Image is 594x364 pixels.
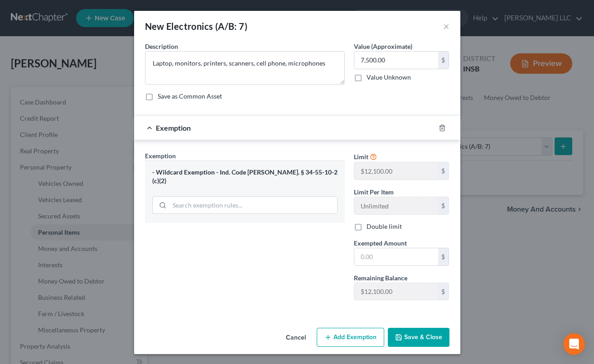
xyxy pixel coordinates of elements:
[317,328,384,347] button: Add Exemption
[438,197,449,214] div: $
[169,197,337,214] input: Search exemption rules...
[443,21,449,32] button: ×
[145,43,178,50] span: Description
[354,248,438,265] input: 0.00
[354,153,368,161] span: Limit
[152,168,338,185] div: - Wildcard Exemption - Ind. Code [PERSON_NAME]. § 34-55-10-2 (c)(2)
[438,283,449,300] div: $
[367,222,402,231] label: Double limit
[354,52,438,69] input: 0.00
[438,52,449,69] div: $
[354,42,412,51] label: Value (Approximate)
[145,20,248,33] div: New Electronics (A/B: 7)
[367,73,411,82] label: Value Unknown
[354,273,407,283] label: Remaining Balance
[279,329,313,347] button: Cancel
[158,92,222,101] label: Save as Common Asset
[438,248,449,265] div: $
[354,197,438,214] input: --
[354,283,438,300] input: --
[438,162,449,180] div: $
[388,328,449,347] button: Save & Close
[563,333,585,355] div: Open Intercom Messenger
[354,187,394,197] label: Limit Per Item
[145,152,176,160] span: Exemption
[354,162,438,180] input: --
[354,239,407,247] span: Exempted Amount
[156,123,191,132] span: Exemption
